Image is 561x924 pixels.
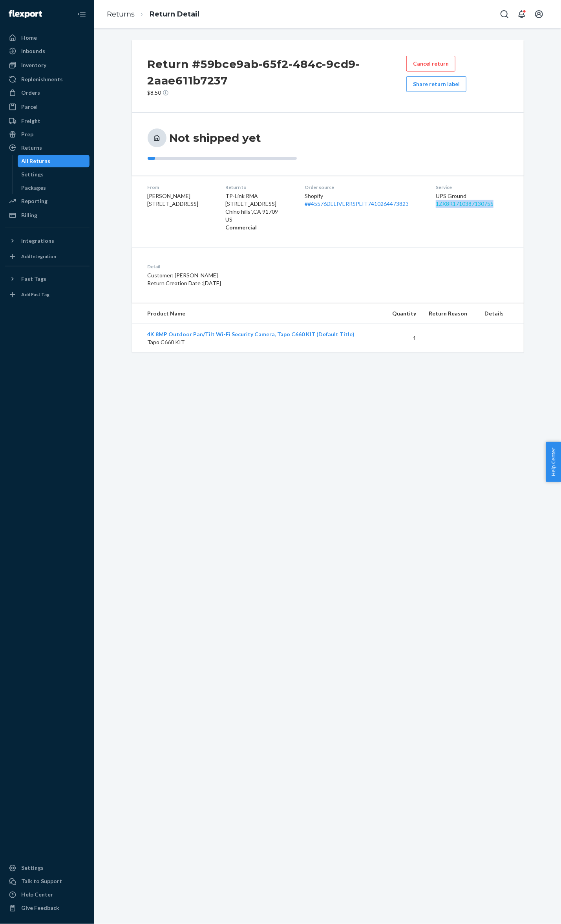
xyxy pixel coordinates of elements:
ol: breadcrumbs [101,3,206,26]
a: Orders [5,86,90,99]
div: Give Feedback [21,904,59,912]
h3: Not shipped yet [170,131,261,145]
a: Returns [5,141,90,154]
div: Settings [22,170,44,178]
div: Home [21,34,37,42]
p: [STREET_ADDRESS] [225,200,292,208]
img: Flexport logo [9,10,42,18]
a: Settings [18,168,90,181]
p: Return Creation Date : [DATE] [148,279,365,287]
button: Help Center [546,442,561,482]
a: Packages [18,181,90,194]
a: Reporting [5,195,90,207]
div: Add Fast Tag [21,291,49,298]
div: Replenishments [21,75,63,83]
div: Integrations [21,237,54,245]
p: Tapo C660 KIT [148,338,376,346]
div: Parcel [21,103,38,111]
button: Open notifications [514,6,530,22]
button: Give Feedback [5,902,90,915]
div: Inbounds [21,47,45,55]
button: Fast Tags [5,273,90,285]
th: Details [479,303,524,324]
a: Talk to Support [5,875,90,888]
button: Open account menu [531,6,547,22]
dt: Service [436,184,508,191]
button: Close Navigation [74,6,90,22]
th: Product Name [132,303,383,324]
p: Chino hills` , CA 91709 [225,208,292,216]
a: Replenishments [5,73,90,86]
div: Fast Tags [21,275,46,283]
a: Add Fast Tag [5,288,90,301]
p: $8.50 [148,89,407,97]
dt: From [148,184,213,191]
td: 1 [383,324,423,353]
a: Inventory [5,59,90,71]
div: Billing [21,211,37,219]
p: Customer: [PERSON_NAME] [148,271,365,279]
dt: Order source [305,184,424,191]
div: Orders [21,89,40,97]
div: Talk to Support [21,878,62,885]
div: Add Integration [21,253,56,260]
a: Help Center [5,889,90,901]
th: Quantity [383,303,423,324]
a: Billing [5,209,90,222]
button: Open Search Box [497,6,512,22]
div: Reporting [21,197,48,205]
span: [PERSON_NAME] [STREET_ADDRESS] [148,192,199,207]
div: Help Center [21,891,53,899]
div: Freight [21,117,40,125]
a: Add Integration [5,250,90,263]
p: TP-Link RMA [225,192,292,200]
a: Returns [107,10,135,18]
div: Shopify [305,192,424,208]
button: Integrations [5,235,90,247]
dt: Return to [225,184,292,191]
a: 4K 8MP Outdoor Pan/Tilt Wi-Fi Security Camera, Tapo C660 KIT (Default Title) [148,331,355,337]
button: Share return label [406,76,466,92]
a: 1ZX8R1710387130755 [436,200,493,207]
div: Prep [21,130,33,138]
dt: Detail [148,263,365,270]
div: Packages [22,184,46,192]
a: Home [5,31,90,44]
div: Inventory [21,61,46,69]
h2: Return #59bce9ab-65f2-484c-9cd9-2aae611b7237 [148,56,407,89]
p: US [225,216,292,224]
a: Settings [5,862,90,874]
strong: Commercial [225,224,257,231]
div: Settings [21,864,44,872]
div: Returns [21,144,42,152]
button: Cancel return [406,56,455,71]
a: Inbounds [5,45,90,57]
span: UPS Ground [436,192,466,199]
th: Return Reason [422,303,478,324]
div: All Returns [22,157,51,165]
a: Freight [5,115,90,127]
a: Prep [5,128,90,141]
a: All Returns [18,155,90,167]
a: ##45576DELIVERRSPLIT7410264473823 [305,200,409,207]
a: Return Detail [150,10,199,18]
a: Parcel [5,101,90,113]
